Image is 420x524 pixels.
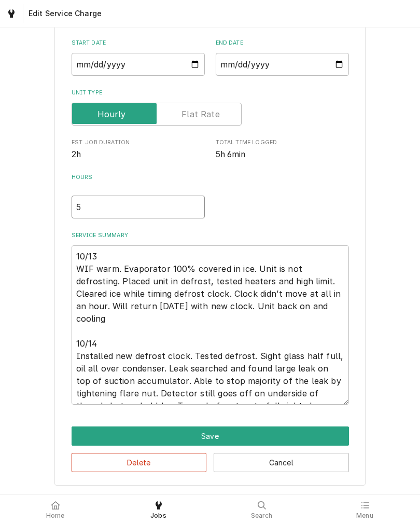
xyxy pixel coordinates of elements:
label: End Date [216,39,349,47]
label: Unit Type [72,89,349,97]
span: Edit Service Charge [25,8,102,19]
input: yyyy-mm-dd [216,53,349,76]
a: Jobs [107,497,209,522]
div: Service Summary [72,231,349,405]
a: Menu [314,497,416,522]
label: Start Date [72,39,205,47]
label: Hours [72,173,205,190]
div: Button Group [72,426,349,472]
span: Search [251,512,273,520]
a: Home [4,497,106,522]
div: Total Time Logged [216,139,349,161]
div: Est. Job Duration [72,139,205,161]
input: yyyy-mm-dd [72,53,205,76]
span: Menu [356,512,373,520]
span: Home [46,512,65,520]
div: Button Group Row [72,446,349,472]
textarea: 10/13 WIF warm. Evaporator 100% covered in ice. Unit is not defrosting. Placed unit in defrost, t... [72,245,349,405]
span: Est. Job Duration [72,139,205,147]
div: [object Object] [72,173,205,218]
span: 2h [72,149,81,159]
div: Start Date [72,39,205,76]
span: Total Time Logged [216,148,349,161]
div: End Date [216,39,349,76]
a: Go to Jobs [2,4,21,23]
button: Cancel [214,453,349,472]
a: Search [211,497,313,522]
div: Unit Type [72,89,349,126]
label: Service Summary [72,231,349,240]
button: Delete [72,453,207,472]
span: 5h 6min [216,149,246,159]
span: Jobs [150,512,166,520]
span: Est. Job Duration [72,148,205,161]
div: Button Group Row [72,426,349,446]
span: Total Time Logged [216,139,349,147]
button: Save [72,426,349,446]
